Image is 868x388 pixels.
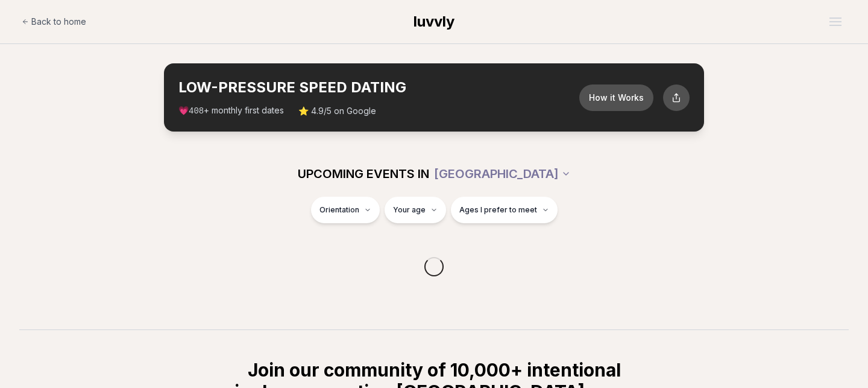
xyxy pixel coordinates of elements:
[298,105,376,117] span: ⭐ 4.9/5 on Google
[459,205,537,215] span: Ages I prefer to meet
[451,197,558,223] button: Ages I prefer to meet
[414,12,454,31] a: luvvly
[189,106,204,116] span: 408
[414,13,454,30] span: luvvly
[579,84,653,111] button: How it Works
[298,165,429,182] span: UPCOMING EVENTS IN
[178,104,284,117] span: 💗 + monthly first dates
[178,78,579,97] h2: LOW-PRESSURE SPEED DATING
[385,197,446,223] button: Your age
[311,197,380,223] button: Orientation
[825,13,846,31] button: Open menu
[393,205,426,215] span: Your age
[22,10,86,34] a: Back to home
[31,16,86,28] span: Back to home
[319,205,359,215] span: Orientation
[434,161,571,187] button: [GEOGRAPHIC_DATA]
